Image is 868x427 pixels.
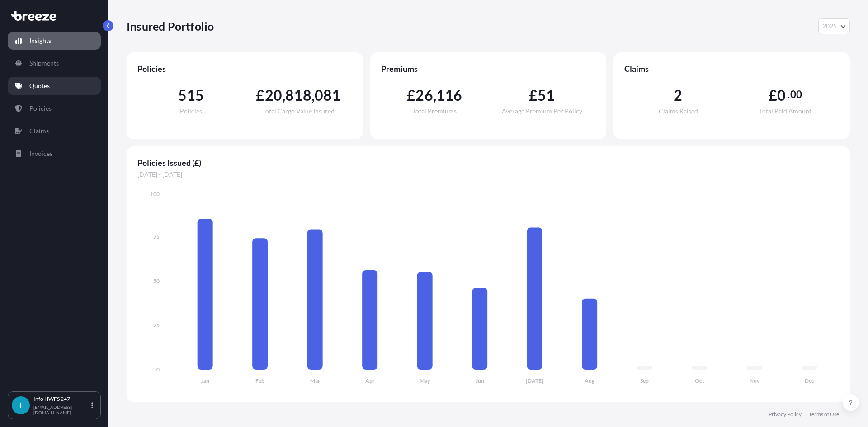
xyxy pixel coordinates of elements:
tspan: [DATE] [526,377,543,384]
span: 00 [790,91,802,98]
span: 2 [674,88,682,103]
span: Claims [624,63,839,74]
span: 116 [436,88,462,103]
span: Total Cargo Value Insured [262,108,335,114]
span: 20 [265,88,282,103]
tspan: Aug [585,377,595,384]
p: Insights [29,36,51,45]
p: Claims [29,127,49,136]
tspan: 100 [150,191,160,197]
span: 2025 [822,22,837,31]
span: £ [769,88,777,103]
span: 51 [538,88,555,103]
tspan: 50 [153,277,160,284]
span: I [19,401,22,410]
tspan: Feb [255,377,264,384]
span: Policies Issued (£) [137,157,839,168]
tspan: Nov [750,377,760,384]
p: Info HWFS 247 [33,395,90,403]
span: Claims Raised [659,108,698,114]
span: Premiums [381,63,596,74]
span: 515 [178,88,204,103]
span: , [311,88,315,103]
a: Privacy Policy [769,411,802,418]
tspan: Sep [640,377,649,384]
tspan: Dec [805,377,814,384]
p: Shipments [29,59,59,68]
a: Policies [8,99,101,117]
span: Average Premium Per Policy [502,108,582,114]
span: , [282,88,285,103]
p: Quotes [29,81,50,90]
span: Total Premiums [412,108,457,114]
tspan: May [420,377,430,384]
tspan: 0 [156,366,160,373]
span: , [433,88,436,103]
span: Policies [180,108,202,114]
tspan: Jan [201,377,209,384]
tspan: Oct [695,377,704,384]
span: Total Paid Amount [759,108,811,114]
span: £ [256,88,264,103]
tspan: 75 [153,233,160,240]
tspan: Mar [310,377,320,384]
a: Invoices [8,145,101,163]
button: Year Selector [818,18,850,34]
p: Invoices [29,149,52,158]
a: Terms of Use [809,411,839,418]
a: Insights [8,32,101,50]
span: £ [529,88,538,103]
a: Quotes [8,77,101,95]
span: £ [407,88,415,103]
tspan: Apr [365,377,375,384]
span: Policies [137,63,352,74]
span: 081 [315,88,341,103]
span: [DATE] - [DATE] [137,170,839,179]
span: . [787,91,789,98]
a: Claims [8,122,101,140]
a: Shipments [8,54,101,72]
p: Insured Portfolio [127,19,214,33]
span: 818 [285,88,311,103]
span: 0 [777,88,786,103]
tspan: Jun [476,377,484,384]
p: Policies [29,104,52,113]
tspan: 25 [153,322,160,328]
span: 26 [415,88,433,103]
p: [EMAIL_ADDRESS][DOMAIN_NAME] [33,404,90,415]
